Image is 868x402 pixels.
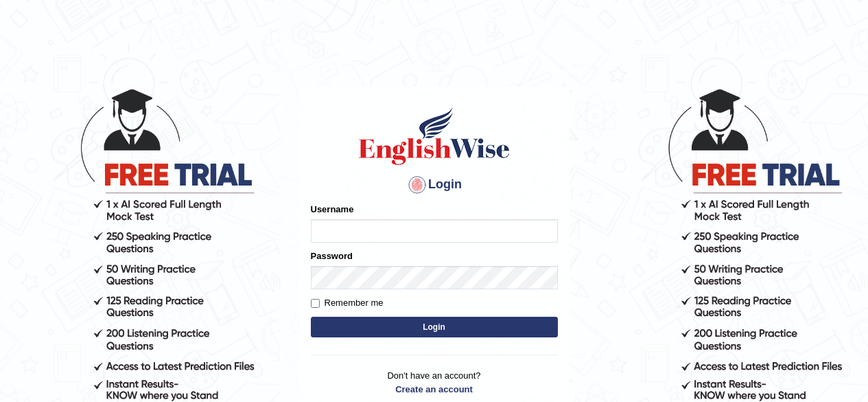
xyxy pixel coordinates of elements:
[311,249,353,263] label: Password
[311,203,354,216] label: Username
[356,105,513,167] img: Logo of English Wise sign in for intelligent practice with AI
[311,383,558,396] a: Create an account
[311,317,558,337] button: Login
[311,299,320,308] input: Remember me
[311,296,384,310] label: Remember me
[311,174,558,196] h4: Login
